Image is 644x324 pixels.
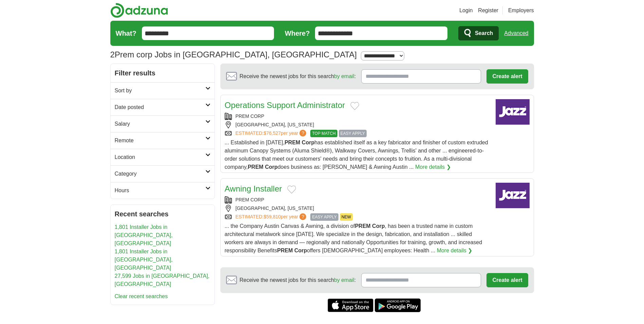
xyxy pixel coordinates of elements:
h2: Salary [115,120,205,128]
div: [GEOGRAPHIC_DATA], [US_STATE] [225,205,490,212]
span: ... the Company Austin Canvas & Awning, a division of , has been a trusted name in custom archite... [225,223,482,253]
a: More details ❯ [437,247,473,255]
img: Adzuna logo [110,3,168,18]
button: Create alert [486,69,528,84]
div: [GEOGRAPHIC_DATA], [US_STATE] [225,121,490,128]
a: Hours [111,182,215,199]
strong: Corp [265,164,277,170]
strong: Corp [302,140,314,145]
h2: Filter results [111,64,215,82]
a: by email [334,277,354,283]
a: Date posted [111,99,215,115]
h2: Recent searches [115,209,210,219]
button: Add to favorite jobs [287,185,296,194]
span: $59,810 [263,214,281,219]
img: Company logo [496,183,530,208]
a: Operations Support Administrator [225,101,345,110]
button: Add to favorite jobs [350,102,359,110]
a: 1,801 Installer Jobs in [GEOGRAPHIC_DATA], [GEOGRAPHIC_DATA] [115,224,173,246]
a: Register [478,6,498,15]
span: Receive the newest jobs for this search : [240,276,356,284]
a: 1,801 Installer Jobs in [GEOGRAPHIC_DATA], [GEOGRAPHIC_DATA] [115,249,173,271]
button: Create alert [486,273,528,287]
span: EASY APPLY [310,213,338,221]
div: PREM CORP [225,196,490,203]
strong: Corp [372,223,385,229]
span: ? [299,130,306,137]
h2: Date posted [115,103,205,111]
a: 27,599 Jobs in [GEOGRAPHIC_DATA], [GEOGRAPHIC_DATA] [115,273,210,287]
strong: PREM [355,223,370,229]
span: ? [299,213,306,220]
h2: Hours [115,186,205,195]
a: Login [459,6,473,15]
h1: Prem corp Jobs in [GEOGRAPHIC_DATA], [GEOGRAPHIC_DATA] [110,50,357,59]
label: Where? [285,28,310,38]
a: Get the Android app [375,299,421,312]
a: Remote [111,132,215,149]
button: Search [458,26,499,40]
a: ESTIMATED:$59,810per year? [236,213,308,221]
h2: Sort by [115,87,205,95]
span: EASY APPLY [339,130,367,137]
strong: PREM [277,248,293,253]
span: Search [475,26,493,40]
span: 2 [110,49,115,61]
h2: Category [115,170,205,178]
a: Location [111,149,215,165]
h2: Location [115,153,205,161]
a: Salary [111,115,215,132]
a: Advanced [504,26,528,40]
span: TOP MATCH [310,130,337,137]
strong: Corp [294,248,307,253]
label: What? [116,28,136,38]
a: Awning Installer [225,184,282,193]
div: PREM CORP [225,113,490,120]
span: $76,527 [263,130,281,136]
strong: PREM [284,140,300,145]
strong: PREM [248,164,263,170]
a: by email [334,73,354,79]
a: Clear recent searches [115,293,168,299]
a: Category [111,165,215,182]
a: More details ❯ [415,163,451,171]
h2: Remote [115,137,205,145]
a: Sort by [111,82,215,99]
span: NEW [340,213,353,221]
a: ESTIMATED:$76,527per year? [236,130,308,137]
img: Company logo [496,99,530,125]
a: Get the iPhone app [328,299,373,312]
span: ... Established in [DATE], has established itself as a key fabricator and finisher of custom extr... [225,140,488,170]
span: Receive the newest jobs for this search : [240,72,356,80]
a: Employers [508,6,534,15]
